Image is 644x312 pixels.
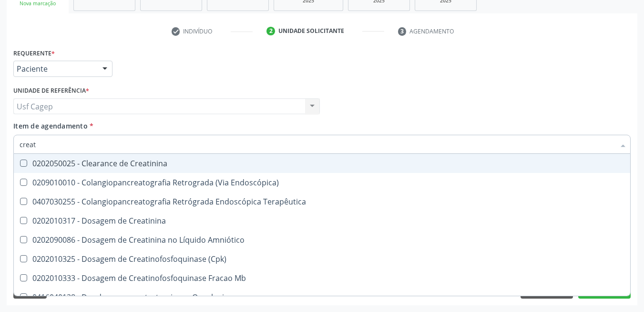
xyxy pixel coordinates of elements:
div: 0202010333 - Dosagem de Creatinofosfoquinase Fracao Mb [20,274,624,282]
label: Unidade de referência [13,84,89,98]
div: 0202090086 - Dosagem de Creatinina no Líquido Amniótico [20,236,624,244]
span: Item de agendamento [13,121,88,130]
span: Paciente [17,64,93,74]
div: Unidade solicitante [278,27,344,35]
div: 0202050025 - Clearance de Creatinina [20,160,624,167]
div: 0416040128 - Duodenopancreatectomia em Oncologia [20,293,624,301]
div: 0202010317 - Dosagem de Creatinina [20,217,624,225]
div: 0407030255 - Colangiopancreatografia Retrógrada Endoscópica Terapêutica [20,198,624,205]
div: 0209010010 - Colangiopancreatografia Retrograda (Via Endoscópica) [20,179,624,186]
label: Requerente [13,46,55,61]
div: 2 [266,27,275,35]
input: Buscar por procedimentos [20,135,615,154]
div: 0202010325 - Dosagem de Creatinofosfoquinase (Cpk) [20,255,624,263]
